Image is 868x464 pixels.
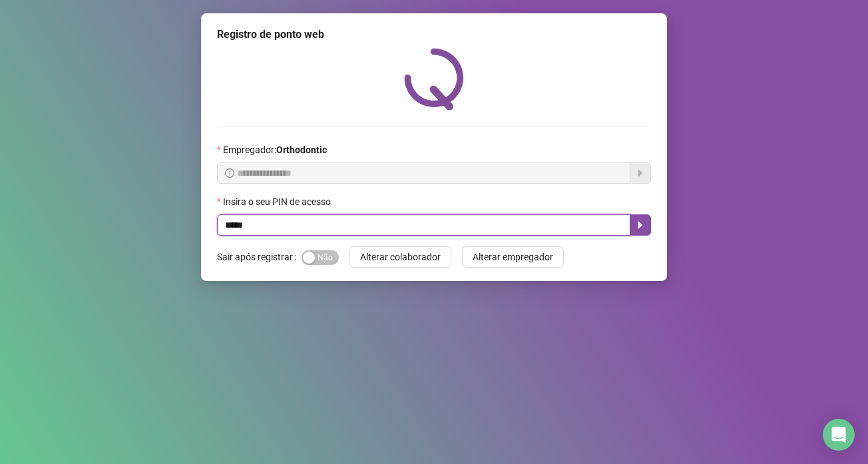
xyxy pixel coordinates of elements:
[217,27,651,43] div: Registro de ponto web
[276,144,327,155] strong: Orthodontic
[462,246,564,268] button: Alterar empregador
[404,48,464,110] img: QRPoint
[223,142,327,157] span: Empregador :
[225,168,234,178] span: info-circle
[473,250,553,264] span: Alterar empregador
[360,250,441,264] span: Alterar colaborador
[217,246,302,268] label: Sair após registrar
[823,419,855,451] div: Open Intercom Messenger
[217,194,339,209] label: Insira o seu PIN de acesso
[349,246,451,268] button: Alterar colaborador
[635,220,646,230] span: caret-right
